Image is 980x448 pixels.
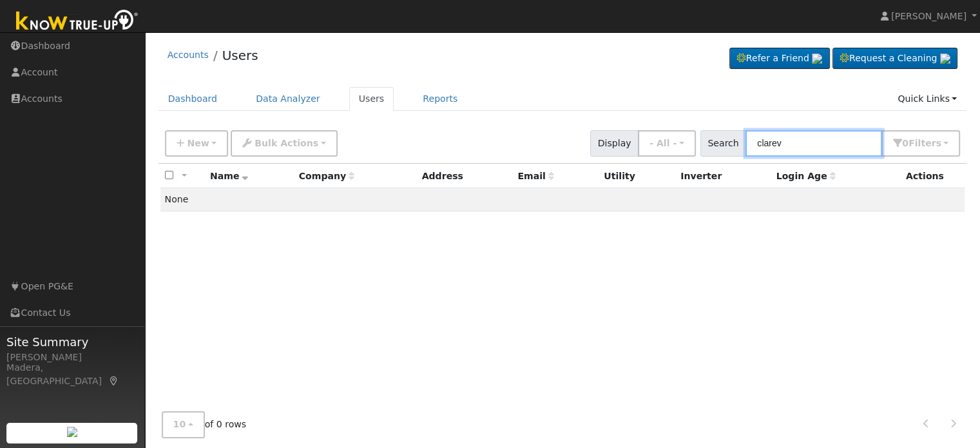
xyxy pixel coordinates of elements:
a: Data Analyzer [246,87,330,111]
span: 10 [173,420,186,430]
span: Company name [299,171,354,181]
div: Madera, [GEOGRAPHIC_DATA] [6,361,138,388]
span: Days since last login [776,171,836,181]
span: s [936,138,941,148]
a: Dashboard [159,87,227,111]
img: retrieve [67,427,77,437]
div: Address [422,170,509,183]
img: Know True-Up [10,7,145,36]
a: Refer a Friend [729,48,830,70]
span: Filter [908,138,941,148]
span: Bulk Actions [255,138,318,148]
button: 0Filters [881,130,960,157]
a: Accounts [168,50,209,60]
input: Search [745,130,882,157]
a: Reports [413,87,467,111]
a: Quick Links [888,87,966,111]
a: Map [108,376,120,386]
div: Inverter [680,170,767,183]
a: Users [349,87,394,111]
button: New [165,130,229,157]
div: [PERSON_NAME] [6,351,138,364]
span: Site Summary [6,333,138,351]
button: - All - [638,130,696,157]
a: Users [222,48,258,63]
span: Name [210,171,248,181]
button: Bulk Actions [231,130,337,157]
span: Display [590,130,639,157]
span: New [187,138,209,148]
span: [PERSON_NAME] [891,11,966,21]
button: 10 [162,412,205,438]
a: Request a Cleaning [832,48,957,70]
span: of 0 rows [162,412,247,438]
span: Email [517,171,553,181]
td: None [160,188,965,211]
div: Utility [604,170,671,183]
img: retrieve [940,54,950,64]
img: retrieve [812,54,822,64]
div: Actions [906,170,960,183]
span: Search [700,130,746,157]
